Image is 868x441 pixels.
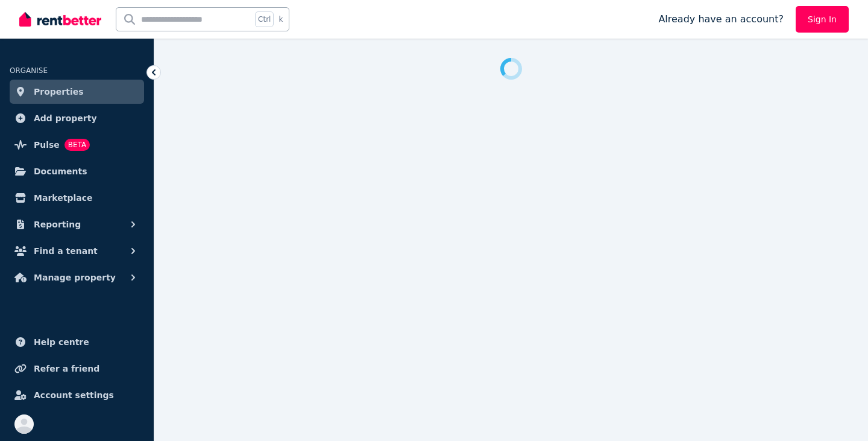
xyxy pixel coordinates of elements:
button: Reporting [10,212,144,236]
span: Find a tenant [34,244,98,258]
span: BETA [64,139,90,151]
a: Marketplace [10,186,144,210]
span: ORGANISE [10,66,48,75]
a: Add property [10,106,144,130]
a: Help centre [10,330,144,354]
span: Documents [34,164,87,179]
span: Refer a friend [34,361,99,376]
a: Properties [10,80,144,104]
span: Account settings [34,388,114,402]
a: Refer a friend [10,357,144,381]
a: Sign In [796,6,849,33]
span: Ctrl [255,11,274,27]
button: Manage property [10,265,144,290]
span: Already have an account? [658,12,784,27]
span: Properties [34,84,84,99]
span: Reporting [34,217,81,232]
img: RentBetter [19,10,101,28]
a: PulseBETA [10,133,144,157]
a: Account settings [10,383,144,407]
button: Find a tenant [10,239,144,263]
span: Marketplace [34,191,92,205]
a: Documents [10,159,144,183]
span: Manage property [34,270,116,285]
span: Add property [34,111,97,125]
span: Pulse [34,138,60,152]
span: Help centre [34,335,89,349]
span: k [278,14,283,24]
